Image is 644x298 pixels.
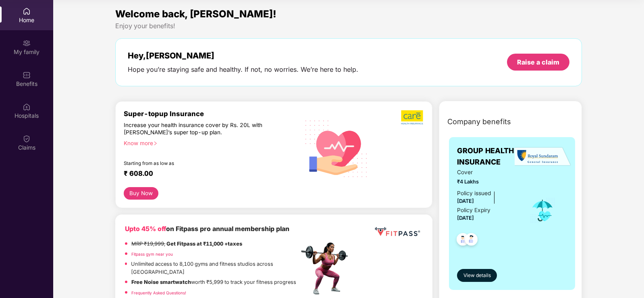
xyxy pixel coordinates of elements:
span: Company benefits [447,116,511,127]
span: GROUP HEALTH INSURANCE [457,145,519,168]
div: Starting from as low as [124,160,264,166]
img: fppp.png [373,224,422,239]
div: Know more [124,140,294,145]
button: Buy Now [124,187,158,200]
span: [DATE] [457,198,474,204]
img: svg+xml;base64,PHN2ZyB4bWxucz0iaHR0cDovL3d3dy53My5vcmcvMjAwMC9zdmciIHdpZHRoPSI0OC45NDMiIGhlaWdodD... [461,231,481,250]
span: Cover [457,168,519,177]
span: Welcome back, [PERSON_NAME]! [115,8,276,20]
img: icon [530,197,556,224]
p: worth ₹5,999 to track your fitness progress [131,278,296,286]
img: insurerLogo [515,147,571,167]
img: svg+xml;base64,PHN2ZyBpZD0iQ2xhaW0iIHhtbG5zPSJodHRwOi8vd3d3LnczLm9yZy8yMDAwL3N2ZyIgd2lkdGg9IjIwIi... [23,135,31,143]
a: Frequently Asked Questions! [131,290,186,295]
div: Increase your health insurance cover by Rs. 20L with [PERSON_NAME]’s super top-up plan. [124,121,264,136]
span: View details [463,272,491,279]
a: Fitpass gym near you [131,252,173,256]
b: Upto 45% off [125,225,166,233]
img: svg+xml;base64,PHN2ZyBpZD0iSG9tZSIgeG1sbnM9Imh0dHA6Ly93d3cudzMub3JnLzIwMDAvc3ZnIiB3aWR0aD0iMjAiIG... [23,7,31,15]
img: svg+xml;base64,PHN2ZyB3aWR0aD0iMjAiIGhlaWdodD0iMjAiIHZpZXdCb3g9IjAgMCAyMCAyMCIgZmlsbD0ibm9uZSIgeG... [23,39,31,47]
img: svg+xml;base64,PHN2ZyB4bWxucz0iaHR0cDovL3d3dy53My5vcmcvMjAwMC9zdmciIHdpZHRoPSI0OC45NDMiIGhlaWdodD... [453,231,473,250]
span: right [153,141,158,146]
div: Enjoy your benefits! [115,22,582,30]
button: View details [457,269,497,282]
div: ₹ 608.00 [124,169,291,179]
img: svg+xml;base64,PHN2ZyB4bWxucz0iaHR0cDovL3d3dy53My5vcmcvMjAwMC9zdmciIHhtbG5zOnhsaW5rPSJodHRwOi8vd3... [299,110,374,186]
img: svg+xml;base64,PHN2ZyBpZD0iQmVuZWZpdHMiIHhtbG5zPSJodHRwOi8vd3d3LnczLm9yZy8yMDAwL3N2ZyIgd2lkdGg9Ij... [23,71,31,79]
div: Raise a claim [517,58,559,67]
div: Hope you’re staying safe and healthy. If not, no worries. We’re here to help. [128,65,358,74]
img: fpp.png [299,240,355,297]
strong: Free Noise smartwatch [131,279,191,285]
span: [DATE] [457,215,474,221]
div: Policy Expiry [457,206,490,215]
img: b5dec4f62d2307b9de63beb79f102df3.png [401,110,424,125]
div: Super-topup Insurance [124,110,299,118]
div: Policy issued [457,189,491,198]
p: Unlimited access to 8,100 gyms and fitness studios across [GEOGRAPHIC_DATA] [131,260,299,276]
img: svg+xml;base64,PHN2ZyBpZD0iSG9zcGl0YWxzIiB4bWxucz0iaHR0cDovL3d3dy53My5vcmcvMjAwMC9zdmciIHdpZHRoPS... [23,103,31,111]
del: MRP ₹19,999, [131,241,165,247]
div: Hey, [PERSON_NAME] [128,51,358,60]
strong: Get Fitpass at ₹11,000 +taxes [166,241,242,247]
b: on Fitpass pro annual membership plan [125,225,289,233]
span: ₹4 Lakhs [457,178,519,186]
